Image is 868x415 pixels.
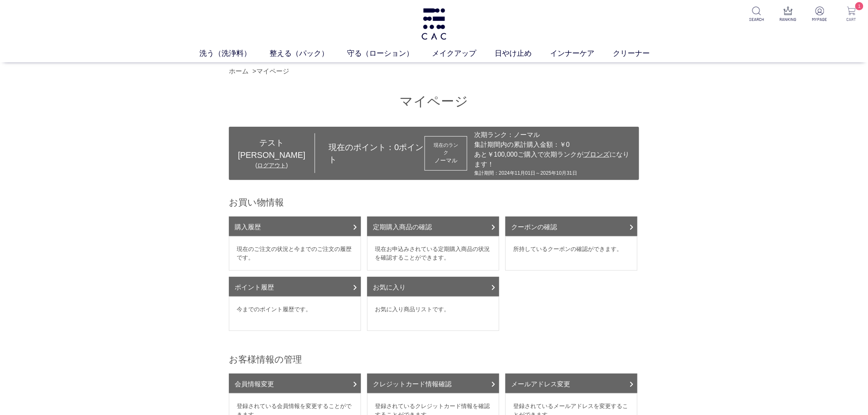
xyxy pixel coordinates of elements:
[505,236,637,271] dd: 所持しているクーポンの確認ができます。
[229,93,639,110] h1: マイページ
[420,8,448,40] img: logo
[778,16,798,23] p: RANKING
[474,150,635,169] div: あと￥100,000ご購入で次期ランクが になります！
[367,296,499,331] dd: お気に入り商品リストです。
[367,277,499,296] a: お気に入り
[778,7,798,23] a: RANKING
[229,196,639,208] h2: お買い物情報
[747,7,767,23] a: SEARCH
[432,48,495,59] a: メイクアップ
[841,7,861,23] a: 1 CART
[855,2,863,10] span: 1
[229,296,361,331] dd: 今までのポイント履歴です。
[474,169,635,177] div: 集計期間：2024年11月01日～2025年10月31日
[229,374,361,393] a: 会員情報変更
[252,66,291,76] li: >
[474,140,635,150] div: 集計期間内の累計購入金額：￥0
[367,236,499,271] dd: 現在お申込みされている定期購入商品の状況を確認することができます。
[432,156,459,165] div: ノーマル
[841,16,861,23] p: CART
[550,48,613,59] a: インナーケア
[229,353,639,365] h2: お客様情報の管理
[229,137,315,161] div: テスト[PERSON_NAME]
[256,68,289,75] a: マイページ
[367,374,499,393] a: クレジットカード情報確認
[257,162,286,169] a: ログアウト
[505,217,637,236] a: クーポンの確認
[432,141,459,156] dt: 現在のランク
[395,143,399,152] span: 0
[613,48,669,59] a: クリーナー
[347,48,432,59] a: 守る（ローション）
[474,130,635,140] div: 次期ランク：ノーマル
[229,68,249,75] a: ホーム
[367,217,499,236] a: 定期購入商品の確認
[229,161,315,170] div: ( )
[229,236,361,271] dd: 現在のご注文の状況と今までのご注文の履歴です。
[505,374,637,393] a: メールアドレス変更
[200,48,270,59] a: 洗う（洗浄料）
[229,277,361,296] a: ポイント履歴
[747,16,767,23] p: SEARCH
[583,151,610,158] span: ブロンズ
[810,16,830,23] p: MYPAGE
[810,7,830,23] a: MYPAGE
[270,48,347,59] a: 整える（パック）
[315,141,425,166] div: 現在のポイント： ポイント
[229,217,361,236] a: 購入履歴
[495,48,550,59] a: 日やけ止め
